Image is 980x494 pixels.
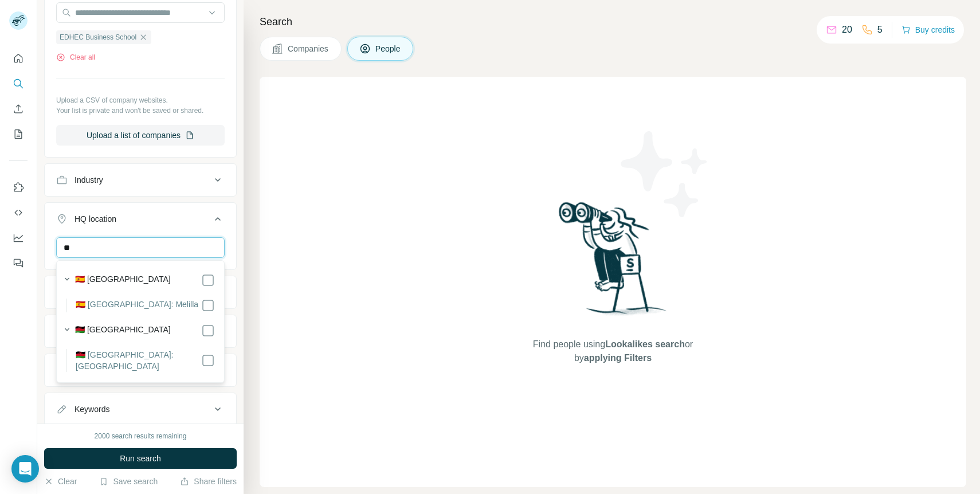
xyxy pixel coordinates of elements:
[9,202,28,223] button: Use Surfe API
[877,23,883,37] p: 5
[75,403,109,415] div: Keywords
[45,317,236,345] button: Employees (size)
[75,324,171,338] label: 🇲🇼 [GEOGRAPHIC_DATA]
[44,476,77,487] button: Clear
[288,43,330,54] span: Companies
[45,279,236,306] button: Annual revenue ($)
[56,95,225,105] p: Upload a CSV of company websites.
[99,476,158,487] button: Save search
[260,14,966,30] h4: Search
[842,23,852,37] p: 20
[9,99,28,119] button: Enrich CSV
[584,353,652,363] span: applying Filters
[56,52,95,62] button: Clear all
[521,338,704,365] span: Find people using or by
[95,431,187,441] div: 2000 search results remaining
[9,177,28,198] button: Use Surfe on LinkedIn
[613,123,716,226] img: Surfe Illustration - Stars
[9,73,28,94] button: Search
[375,43,402,54] span: People
[56,125,225,146] button: Upload a list of companies
[11,455,39,483] div: Open Intercom Messenger
[554,199,673,327] img: Surfe Illustration - Woman searching with binoculars
[180,476,237,487] button: Share filters
[44,448,237,469] button: Run search
[9,253,28,273] button: Feedback
[75,273,171,287] label: 🇪🇸 [GEOGRAPHIC_DATA]
[9,228,28,248] button: Dashboard
[9,48,28,69] button: Quick start
[45,166,236,194] button: Industry
[76,299,198,312] label: 🇪🇸 [GEOGRAPHIC_DATA]: Melilla
[76,349,201,372] label: 🇲🇼 [GEOGRAPHIC_DATA]: [GEOGRAPHIC_DATA]
[45,356,236,384] button: Technologies
[9,124,28,144] button: My lists
[605,339,685,349] span: Lookalikes search
[56,105,225,116] p: Your list is private and won't be saved or shared.
[901,22,955,38] button: Buy credits
[45,395,236,423] button: Keywords
[75,213,116,225] div: HQ location
[120,453,161,464] span: Run search
[45,205,236,237] button: HQ location
[60,32,136,42] span: EDHEC Business School
[75,174,103,186] div: Industry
